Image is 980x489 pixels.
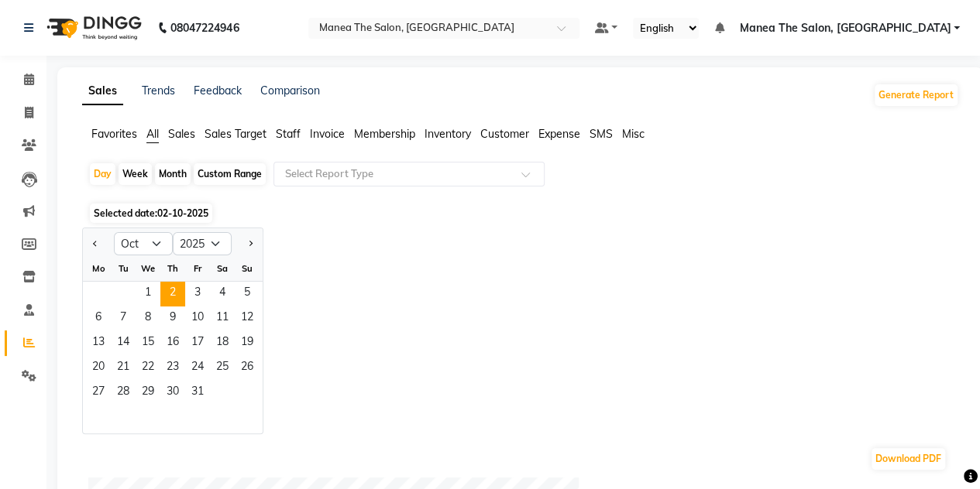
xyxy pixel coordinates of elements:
span: SMS [590,127,613,141]
a: Feedback [194,84,242,97]
span: Sales Target [205,127,266,141]
div: Thursday, October 16, 2025 [160,331,185,356]
span: 11 [210,306,235,331]
div: Month [155,163,191,185]
span: 24 [185,356,210,381]
span: Misc [622,127,645,141]
div: Wednesday, October 15, 2025 [136,331,160,356]
span: 29 [136,381,160,405]
a: Sales [82,77,123,105]
span: 31 [185,381,210,405]
span: All [146,127,159,141]
div: Thursday, October 2, 2025 [160,282,185,306]
span: 12 [235,306,260,331]
select: Select year [173,232,232,255]
div: Thursday, October 9, 2025 [160,306,185,331]
span: 9 [160,306,185,331]
div: Thursday, October 23, 2025 [160,356,185,381]
div: Thursday, October 30, 2025 [160,381,185,405]
span: 4 [210,282,235,306]
div: Sunday, October 12, 2025 [235,306,260,331]
span: 2 [160,282,185,306]
div: Monday, October 13, 2025 [86,331,111,356]
div: Mo [86,256,111,281]
div: Saturday, October 25, 2025 [210,356,235,381]
span: 17 [185,331,210,356]
div: Sa [210,256,235,281]
div: Monday, October 27, 2025 [86,381,111,405]
div: Saturday, October 18, 2025 [210,331,235,356]
div: Saturday, October 4, 2025 [210,282,235,306]
div: Sunday, October 26, 2025 [235,356,260,381]
div: Fr [185,256,210,281]
select: Select month [114,232,173,255]
div: Monday, October 6, 2025 [86,306,111,331]
div: Friday, October 10, 2025 [185,306,210,331]
span: 13 [86,331,111,356]
div: Tuesday, October 7, 2025 [111,306,136,331]
div: Friday, October 3, 2025 [185,282,210,306]
div: Wednesday, October 1, 2025 [136,282,160,306]
span: 30 [160,381,185,405]
div: Wednesday, October 22, 2025 [136,356,160,381]
span: 28 [111,381,136,405]
img: logo [40,6,146,50]
b: 08047224946 [170,6,239,50]
div: Wednesday, October 8, 2025 [136,306,160,331]
div: Su [235,256,260,281]
span: Selected date: [90,203,212,223]
span: Staff [276,127,301,141]
button: Previous month [89,231,101,256]
span: 25 [210,356,235,381]
a: Comparison [260,84,320,97]
span: 21 [111,356,136,381]
div: Tu [111,256,136,281]
span: 26 [235,356,260,381]
div: We [136,256,160,281]
button: Next month [244,231,256,256]
span: Invoice [310,127,345,141]
span: Customer [480,127,529,141]
span: 22 [136,356,160,381]
div: Day [90,163,115,185]
div: Friday, October 24, 2025 [185,356,210,381]
span: Manea The Salon, [GEOGRAPHIC_DATA] [739,20,951,36]
span: 1 [136,282,160,306]
div: Sunday, October 19, 2025 [235,331,260,356]
div: Tuesday, October 14, 2025 [111,331,136,356]
div: Wednesday, October 29, 2025 [136,381,160,405]
span: Membership [354,127,415,141]
span: Favorites [91,127,137,141]
div: Saturday, October 11, 2025 [210,306,235,331]
div: Tuesday, October 21, 2025 [111,356,136,381]
button: Generate Report [875,84,958,106]
span: 3 [185,282,210,306]
div: Th [160,256,185,281]
span: Expense [538,127,580,141]
span: 15 [136,331,160,356]
div: Friday, October 17, 2025 [185,331,210,356]
span: Sales [168,127,195,141]
div: Sunday, October 5, 2025 [235,282,260,306]
span: 19 [235,331,260,356]
div: Monday, October 20, 2025 [86,356,111,381]
span: Inventory [425,127,471,141]
span: 10 [185,306,210,331]
span: 20 [86,356,111,381]
span: 02-10-2025 [157,207,208,219]
span: 6 [86,306,111,331]
span: 7 [111,306,136,331]
span: 16 [160,331,185,356]
div: Week [119,163,152,185]
button: Download PDF [872,448,945,470]
div: Tuesday, October 28, 2025 [111,381,136,405]
span: 8 [136,306,160,331]
span: 14 [111,331,136,356]
span: 18 [210,331,235,356]
div: Custom Range [194,163,266,185]
span: 27 [86,381,111,405]
span: 5 [235,282,260,306]
span: 23 [160,356,185,381]
a: Trends [142,84,175,97]
div: Friday, October 31, 2025 [185,381,210,405]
